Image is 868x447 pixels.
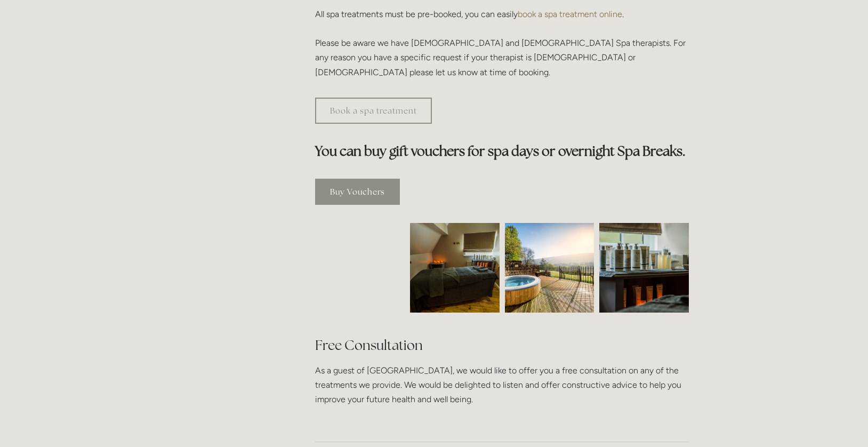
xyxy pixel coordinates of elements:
[315,7,689,79] p: All spa treatments must be pre-booked, you can easily . Please be aware we have [DEMOGRAPHIC_DATA...
[315,98,432,124] a: Book a spa treatment
[388,223,522,313] img: Spa room, Losehill House Hotel and Spa
[505,223,594,313] img: Outdoor jacuzzi with a view of the Peak District, Losehill House Hotel and Spa
[315,363,689,407] p: As a guest of [GEOGRAPHIC_DATA], we would like to offer you a free consultation on any of the tre...
[315,336,689,355] h2: Free Consultation
[315,179,400,205] a: Buy Vouchers
[577,223,711,313] img: Body creams in the spa room, Losehill House Hotel and Spa
[315,142,686,159] strong: You can buy gift vouchers for spa days or overnight Spa Breaks.
[518,9,622,19] a: book a spa treatment online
